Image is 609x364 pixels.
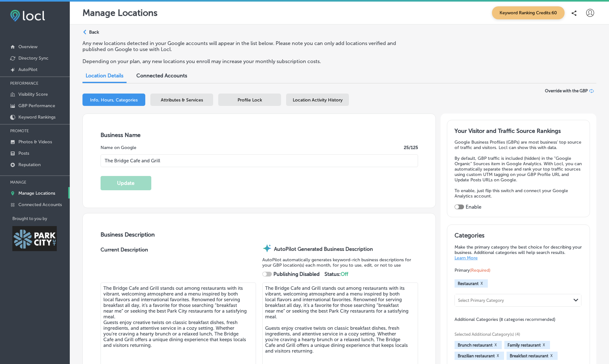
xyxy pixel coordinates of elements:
p: Manage Locations [18,191,55,196]
label: 25 /125 [404,145,418,150]
span: Attributes & Services [161,97,203,103]
p: Photos & Videos [18,139,52,145]
h3: Categories [455,232,583,241]
button: X [548,353,554,358]
span: Selected Additional Category(s) (4) [455,332,578,337]
p: AutoPilot [18,67,37,72]
span: (Required) [470,268,490,273]
p: Google Business Profiles (GBPs) are most business' top source of traffic and visitors. Locl can s... [455,140,583,150]
strong: AutoPilot Generated Business Description [274,246,373,252]
p: Connected Accounts [18,202,62,207]
p: AutoPilot automatically generates keyword-rich business descriptions for your GBP location(s) eac... [262,257,418,268]
button: X [493,342,499,348]
p: Visibility Score [18,92,48,97]
h3: Business Name [101,132,418,139]
h3: Your Visitor and Traffic Source Rankings [455,127,583,134]
img: fda3e92497d09a02dc62c9cd864e3231.png [10,10,45,22]
span: Primary [455,268,490,273]
strong: Publishing Disabled [273,271,320,277]
img: autopilot-icon [262,244,272,253]
p: GBP Performance [18,103,55,108]
span: Profile Lock [238,97,262,103]
span: Brunch restaurant [458,343,493,348]
p: Keyword Rankings [18,114,56,120]
button: X [479,281,485,286]
p: Directory Sync [18,55,49,61]
span: Off [341,271,348,277]
p: Make the primary category the best choice for describing your business. Additional categories wil... [455,244,583,261]
button: X [495,353,501,358]
label: Enable [466,204,481,210]
span: Keyword Ranking Credits: 60 [492,6,565,19]
span: Location Details [86,73,123,79]
p: Reputation [18,162,41,167]
button: X [541,342,547,348]
label: Current Description [101,247,148,283]
span: Restaurant [458,281,479,286]
p: To enable, just flip this switch and connect your Google Analytics account. [455,188,583,199]
span: Override with the GBP [545,88,588,93]
span: Info, Hours, Categories [90,97,138,103]
p: Posts [18,151,29,156]
div: Select Primary Category [458,298,504,303]
label: Name on Google [101,145,136,150]
p: Any new locations detected in your Google accounts will appear in the list below. Please note you... [82,40,416,52]
p: Manage Locations [82,8,158,18]
span: Breakfast restaurant [510,354,548,358]
p: Brought to you by [12,216,70,221]
p: By default, GBP traffic is included (hidden) in the "Google Organic" Sources item in Google Analy... [455,156,583,183]
span: Brazilian restaurant [458,354,495,358]
strong: Status: [324,271,348,277]
span: Additional Categories [455,317,555,322]
a: Learn More [455,255,478,261]
span: Connected Accounts [136,73,187,79]
button: Update [101,176,151,190]
span: Location Activity History [293,97,343,103]
img: Park City [12,226,57,251]
input: Enter Location Name [101,154,418,167]
p: Overview [18,44,37,49]
p: Depending on your plan, any new locations you enroll may increase your monthly subscription costs. [82,58,416,64]
span: (8 categories recommended) [499,316,555,322]
h3: Business Description [101,231,418,238]
span: Family restaurant [507,343,541,348]
p: Back [89,29,99,35]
